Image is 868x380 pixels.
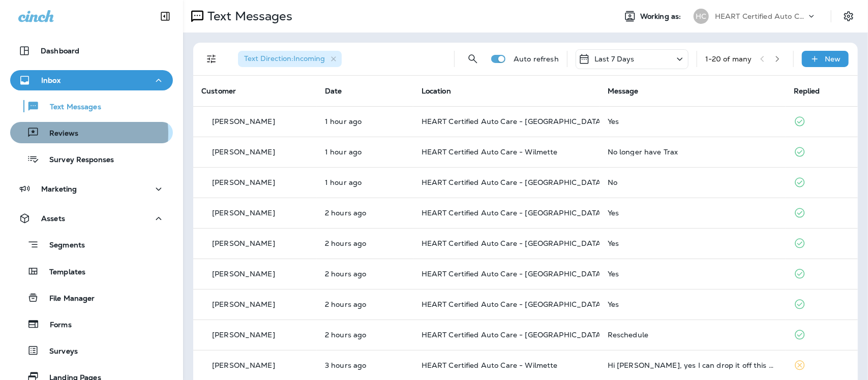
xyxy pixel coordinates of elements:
[422,178,604,187] span: HEART Certified Auto Care - [GEOGRAPHIC_DATA]
[201,49,222,69] button: Filters
[151,6,179,26] button: Collapse Sidebar
[238,51,342,67] div: Text Direction:Incoming
[212,239,275,247] p: [PERSON_NAME]
[10,208,173,229] button: Assets
[212,117,275,125] p: [PERSON_NAME]
[39,268,85,277] p: Templates
[212,270,275,278] p: [PERSON_NAME]
[794,86,820,96] span: Replied
[203,9,292,24] p: Text Messages
[10,41,173,61] button: Dashboard
[514,55,559,63] p: Auto refresh
[40,321,72,330] p: Forms
[10,313,173,335] button: Forms
[608,361,777,369] div: Hi Dimitri, yes I can drop it off this am. What time?
[325,178,405,186] p: Oct 9, 2025 09:47 AM
[608,86,639,96] span: Message
[10,261,173,282] button: Templates
[212,148,275,156] p: [PERSON_NAME]
[10,234,173,256] button: Segments
[608,331,777,339] div: Reschedule
[39,294,95,304] p: File Manager
[325,361,405,369] p: Oct 9, 2025 07:29 AM
[39,155,114,165] p: Survey Responses
[325,239,405,247] p: Oct 9, 2025 09:13 AM
[244,54,325,63] span: Text Direction : Incoming
[608,117,777,125] div: Yes
[39,347,78,357] p: Surveys
[594,55,635,63] p: Last 7 Days
[640,12,683,21] span: Working as:
[212,331,275,339] p: [PERSON_NAME]
[325,209,405,217] p: Oct 9, 2025 09:14 AM
[325,86,342,96] span: Date
[422,239,604,248] span: HEART Certified Auto Care - [GEOGRAPHIC_DATA]
[608,178,777,186] div: No
[212,209,275,217] p: [PERSON_NAME]
[608,239,777,247] div: Yes
[422,300,604,309] span: HEART Certified Auto Care - [GEOGRAPHIC_DATA]
[212,178,275,186] p: [PERSON_NAME]
[608,148,777,156] div: No longer have Trax
[325,117,405,125] p: Oct 9, 2025 10:09 AM
[201,86,236,96] span: Customer
[694,9,709,24] div: HC
[10,122,173,143] button: Reviews
[825,55,841,63] p: New
[608,209,777,217] div: Yes
[10,179,173,199] button: Marketing
[212,300,275,308] p: [PERSON_NAME]
[39,129,78,139] p: Reviews
[41,185,77,193] p: Marketing
[10,96,173,117] button: Text Messages
[422,86,451,96] span: Location
[212,361,275,369] p: [PERSON_NAME]
[325,300,405,308] p: Oct 9, 2025 09:05 AM
[840,7,858,25] button: Settings
[422,117,604,126] span: HEART Certified Auto Care - [GEOGRAPHIC_DATA]
[39,241,85,251] p: Segments
[325,148,405,156] p: Oct 9, 2025 10:08 AM
[10,287,173,308] button: File Manager
[715,12,806,20] p: HEART Certified Auto Care
[463,49,483,69] button: Search Messages
[10,340,173,361] button: Surveys
[325,270,405,278] p: Oct 9, 2025 09:06 AM
[422,208,604,217] span: HEART Certified Auto Care - [GEOGRAPHIC_DATA]
[422,330,604,339] span: HEART Certified Auto Care - [GEOGRAPHIC_DATA]
[10,148,173,170] button: Survey Responses
[41,47,79,55] p: Dashboard
[608,300,777,308] div: Yes
[422,269,604,278] span: HEART Certified Auto Care - [GEOGRAPHIC_DATA]
[422,147,558,156] span: HEART Certified Auto Care - Wilmette
[10,70,173,90] button: Inbox
[40,103,101,112] p: Text Messages
[41,214,65,223] p: Assets
[705,55,752,63] div: 1 - 20 of many
[422,361,558,370] span: HEART Certified Auto Care - Wilmette
[608,270,777,278] div: Yes
[325,331,405,339] p: Oct 9, 2025 09:05 AM
[41,76,61,84] p: Inbox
